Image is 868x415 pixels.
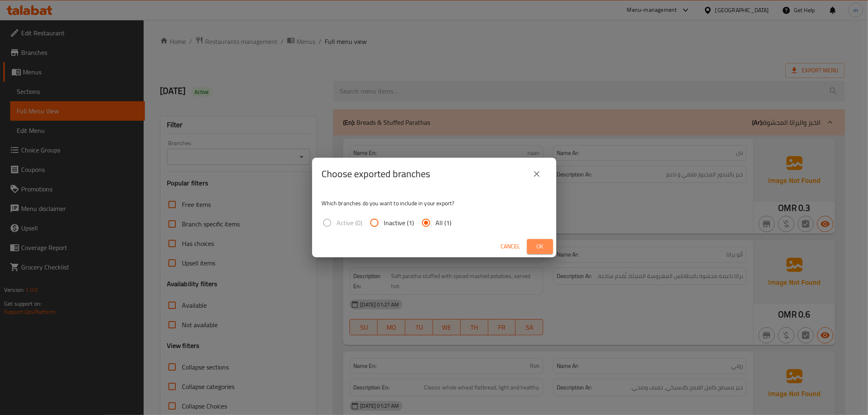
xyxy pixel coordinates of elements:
[527,164,547,184] button: close
[322,199,547,207] p: Which branches do you want to include in your export?
[337,218,363,228] span: Active (0)
[436,218,452,228] span: All (1)
[533,241,547,252] span: Ok
[501,241,520,252] span: Cancel
[498,239,524,254] button: Cancel
[322,167,431,180] h2: Choose exported branches
[527,239,553,254] button: Ok
[384,218,414,228] span: Inactive (1)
